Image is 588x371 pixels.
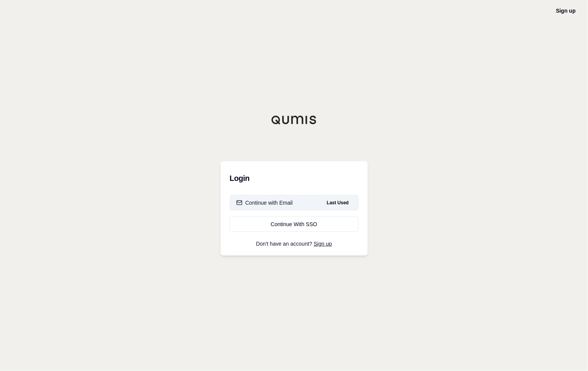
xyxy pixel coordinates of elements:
img: Qumis [271,115,317,125]
div: Continue With SSO [236,220,352,228]
button: Continue with EmailLast Used [230,195,359,210]
a: Sign up [314,241,332,247]
p: Don't have an account? [230,241,359,246]
div: Continue with Email [236,199,293,207]
span: Last Used [324,198,352,207]
h3: Login [230,171,359,186]
a: Sign up [556,8,576,14]
a: Continue With SSO [230,217,359,232]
